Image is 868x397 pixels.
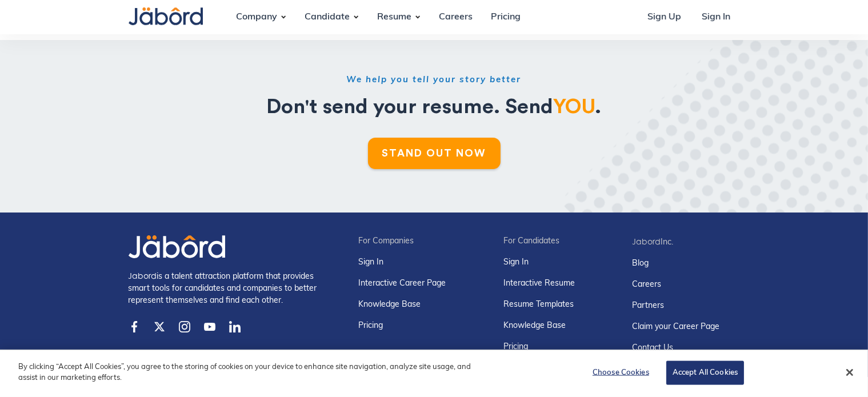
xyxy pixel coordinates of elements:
[638,2,690,33] a: Sign Up
[382,147,486,160] div: STAND OUT NOW
[503,256,575,268] a: Sign In
[358,299,446,311] a: Knowledge Base
[129,270,329,307] div: is a talent attraction platform that provides smart tools for candidates and companies to better ...
[368,138,501,169] a: STAND OUT NOW
[129,271,157,280] span: Jabord
[632,300,719,312] a: Partners
[227,2,286,33] div: Company
[368,2,421,33] div: Resume
[693,2,739,33] a: Sign In
[18,362,477,384] p: By clicking “Accept All Cookies”, you agree to the storing of cookies on your device to enhance s...
[503,320,575,332] a: Knowledge Base
[503,341,575,353] a: Pricing
[503,278,575,290] a: Interactive Resume
[358,256,446,268] a: Sign In
[358,278,446,290] a: Interactive Career Page
[837,360,862,385] button: Close
[358,320,446,332] a: Pricing
[430,2,482,33] a: Careers
[179,321,190,332] img: Instagram
[632,235,719,248] div: Inc.
[204,321,215,332] img: You Tube
[632,342,719,354] a: Contact Us
[554,97,595,117] span: YOU
[632,279,719,291] a: Careers
[347,76,522,85] em: We help you tell your story better
[229,321,241,332] img: LinkedIn
[632,236,661,246] span: Jabord
[129,7,203,25] img: Jabord
[503,299,575,311] a: Resume Templates
[632,258,719,270] a: Blog
[129,321,140,332] img: FB
[154,321,165,332] img: Twitter
[666,361,744,385] button: Accept All Cookies
[585,362,657,384] button: Choose Cookies
[295,2,359,33] div: Candidate
[129,97,740,117] h2: Don't send your resume. Send .
[632,321,719,333] a: Claim your Career Page
[358,235,446,247] div: For Companies
[503,235,575,247] div: For Candidates
[482,2,530,33] a: Pricing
